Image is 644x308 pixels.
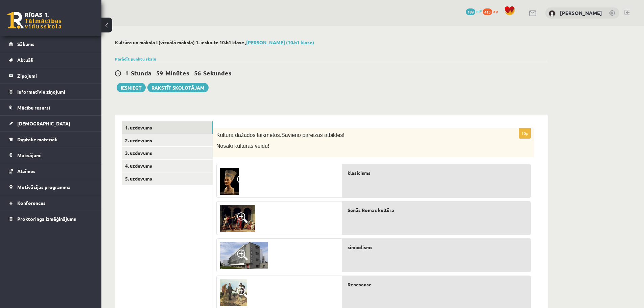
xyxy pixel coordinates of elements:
[203,69,232,77] span: Sekundes
[147,83,209,92] a: Rakstīt skolotājam
[117,83,146,92] button: Iesniegt
[122,134,213,147] a: 2. uzdevums
[220,279,247,306] img: 8.png
[281,132,344,138] span: Savieno pareizās atbildes!
[348,281,372,288] span: Renesanse
[483,8,492,15] span: 413
[17,147,93,163] legend: Maksājumi
[9,132,93,147] a: Digitālie materiāli
[9,100,93,115] a: Mācību resursi
[9,52,93,68] a: Aktuāli
[220,205,255,232] img: 7.jpg
[131,69,151,77] span: Stunda
[17,136,57,142] span: Digitālie materiāli
[122,172,213,185] a: 5. uzdevums
[9,84,93,99] a: Informatīvie ziņojumi
[17,168,35,174] span: Atzīmes
[9,68,93,84] a: Ziņojumi
[194,69,201,77] span: 56
[115,56,156,62] a: Parādīt punktu skalu
[9,163,93,179] a: Atzīmes
[17,68,93,84] legend: Ziņojumi
[156,69,163,77] span: 59
[17,200,46,206] span: Konferences
[560,9,602,16] a: [PERSON_NAME]
[7,12,62,29] a: Rīgas 1. Tālmācības vidusskola
[17,216,76,222] span: Proktoringa izmēģinājums
[348,244,373,251] span: simbolisms
[9,211,93,227] a: Proktoringa izmēģinājums
[165,69,189,77] span: Minūtes
[122,160,213,172] a: 4. uzdevums
[17,104,50,111] span: Mācību resursi
[220,168,239,195] img: 4.jpg
[9,36,93,52] a: Sākums
[17,184,71,190] span: Motivācijas programma
[17,120,70,126] span: [DEMOGRAPHIC_DATA]
[17,84,93,99] legend: Informatīvie ziņojumi
[216,143,269,149] span: Nosaki kultūras veidu!
[122,121,213,134] a: 1. uzdevums
[549,10,555,17] img: Māris Kalniņš
[348,207,394,214] span: Senās Romas kultūra
[476,8,482,14] span: mP
[466,8,475,15] span: 189
[519,128,531,139] p: 10p
[125,69,128,77] span: 1
[493,8,498,14] span: xp
[9,116,93,131] a: [DEMOGRAPHIC_DATA]
[246,39,314,45] a: [PERSON_NAME] (10.b1 klase)
[9,195,93,211] a: Konferences
[9,179,93,195] a: Motivācijas programma
[9,147,93,163] a: Maksājumi
[348,169,371,176] span: klasicisms
[17,57,33,63] span: Aktuāli
[115,40,548,45] h2: Kultūra un māksla I (vizuālā māksla) 1. ieskaite 10.b1 klase ,
[483,8,501,14] a: 413 xp
[17,41,34,47] span: Sākums
[220,242,268,269] img: 10.jpg
[122,147,213,159] a: 3. uzdevums
[216,132,281,138] span: Kultūra dažādos laikmetos.
[466,8,482,14] a: 189 mP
